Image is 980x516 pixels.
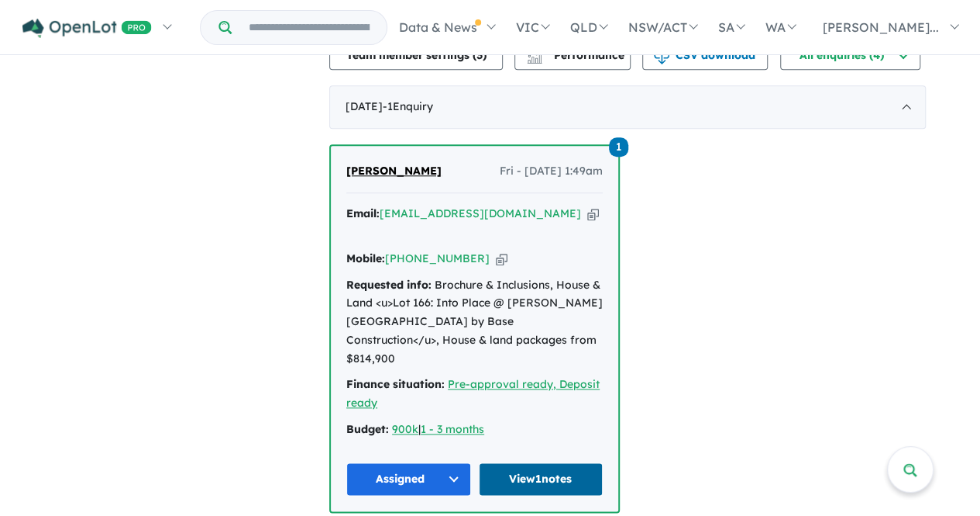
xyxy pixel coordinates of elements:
[479,462,603,496] a: View1notes
[235,11,383,44] input: Try estate name, suburb, builder or developer
[346,421,603,439] div: |
[529,48,624,62] span: Performance
[346,164,442,178] span: [PERSON_NAME]
[383,99,433,113] span: - 1 Enquir y
[346,276,603,369] div: Brochure & Inclusions, House & Land <u>Lot 166: Into Place @ [PERSON_NAME][GEOGRAPHIC_DATA] by Ba...
[609,136,628,157] a: 1
[609,137,628,157] span: 1
[346,278,432,292] strong: Requested info:
[823,19,939,35] span: [PERSON_NAME]...
[329,85,926,129] div: [DATE]
[380,206,581,220] a: [EMAIL_ADDRESS][DOMAIN_NAME]
[654,49,669,64] img: download icon
[496,251,507,267] button: Copy
[421,422,484,436] a: 1 - 3 months
[346,462,471,496] button: Assigned
[346,206,380,220] strong: Email:
[346,251,385,265] strong: Mobile:
[500,162,603,181] span: Fri - [DATE] 1:49am
[385,251,490,265] a: [PHONE_NUMBER]
[346,377,600,410] a: Pre-approval ready, Deposit ready
[346,422,389,436] strong: Budget:
[346,162,442,181] a: [PERSON_NAME]
[22,19,152,38] img: Openlot PRO Logo White
[527,54,542,64] img: bar-chart.svg
[392,422,418,436] a: 900k
[346,377,445,391] strong: Finance situation:
[587,206,599,222] button: Copy
[476,48,483,62] span: 3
